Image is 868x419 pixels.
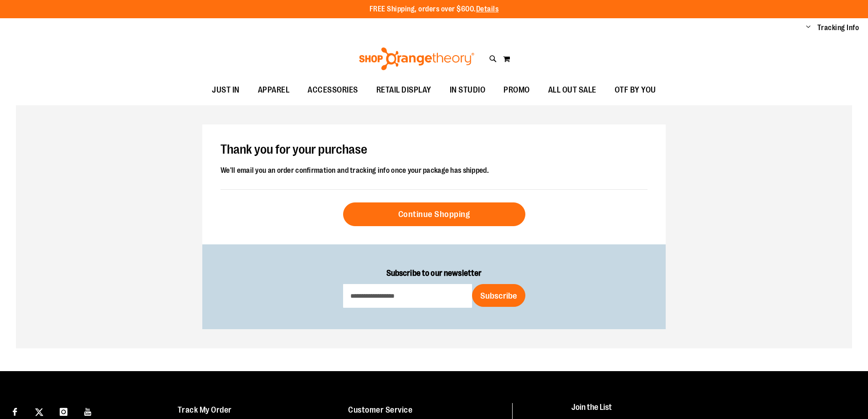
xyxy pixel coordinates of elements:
div: We'll email you an order confirmation and tracking info once your package has shipped. [221,165,647,176]
button: Subscribe [472,284,525,307]
span: Continue Shopping [398,209,470,219]
span: ACCESSORIES [308,80,358,100]
button: Account menu [806,23,811,32]
h1: Thank you for your purchase [221,143,647,157]
a: Track My Order [178,405,232,414]
span: RETAIL DISPLAY [376,80,431,100]
a: Visit our Instagram page [56,403,72,419]
span: PROMO [503,80,530,100]
a: Visit our Youtube page [80,403,96,419]
a: Visit our X page [31,403,47,419]
a: Details [476,5,499,13]
img: Shop Orangetheory [358,47,476,70]
img: Twitter [35,408,43,416]
span: Subscribe [480,291,517,301]
a: Continue Shopping [343,202,525,226]
a: Visit our Facebook page [7,403,23,419]
span: APPAREL [258,80,290,100]
a: Customer Service [348,405,412,414]
span: JUST IN [212,80,240,100]
p: FREE Shipping, orders over $600. [370,4,499,15]
label: Subscribe to our newsletter [343,267,525,284]
span: IN STUDIO [450,80,486,100]
span: ALL OUT SALE [548,80,596,100]
span: OTF BY YOU [615,80,656,100]
a: Tracking Info [817,23,859,33]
